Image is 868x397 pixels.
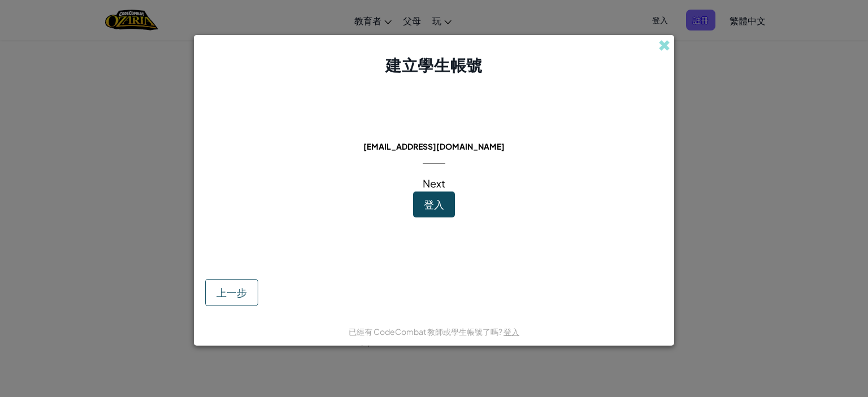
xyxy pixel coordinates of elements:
span: 登入 [424,198,444,211]
span: [EMAIL_ADDRESS][DOMAIN_NAME] [363,141,505,151]
span: 上一步 [216,286,247,299]
a: 登入 [504,326,519,337]
span: 此email帳號已經被使用過了： [361,125,507,138]
span: Next [423,177,445,190]
span: 建立學生帳號 [385,55,482,75]
button: 上一步 [205,279,258,306]
span: 已經有 CodeCombat 教師或學生帳號了嗎? [349,326,504,337]
button: 登入 [413,191,455,217]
